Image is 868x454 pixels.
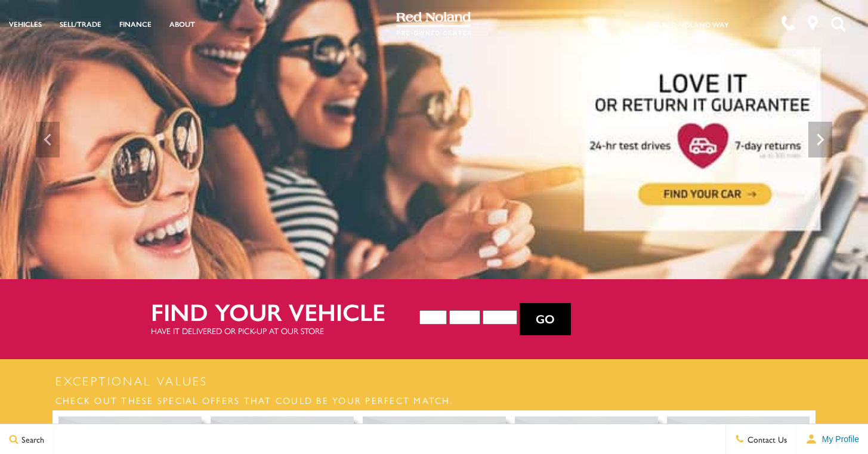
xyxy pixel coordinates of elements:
h3: Check out these special offers that could be your perfect match. [52,390,816,410]
select: Vehicle Make [449,310,480,325]
span: Contact Us [745,433,787,445]
div: Previous [36,122,60,157]
button: Go [520,303,571,335]
button: Open user profile menu [796,424,868,454]
div: Next [808,122,832,157]
a: The Red Noland Way [646,19,729,30]
button: Open the search field [826,1,850,47]
select: Vehicle Year [419,310,447,325]
a: Red Noland Pre-Owned [396,16,471,28]
img: Red Noland Pre-Owned [396,12,471,36]
p: Have it delivered or pick-up at our store [151,325,419,336]
h2: Find your vehicle [151,298,419,325]
select: Vehicle Model [483,310,517,325]
span: Search [18,433,44,445]
span: My Profile [817,434,859,444]
h2: Exceptional Values [52,372,816,390]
